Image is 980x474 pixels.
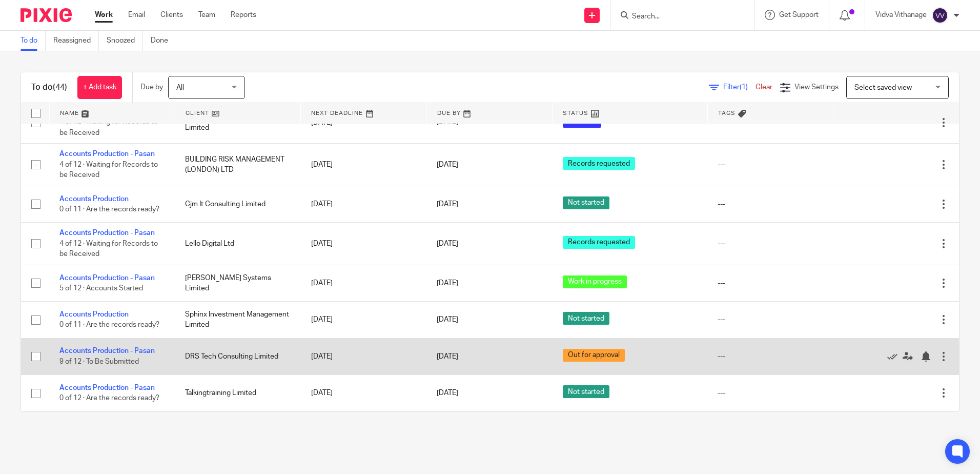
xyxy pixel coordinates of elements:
[301,223,426,265] td: [DATE]
[59,229,155,236] a: Accounts Production - Pasan
[59,285,143,292] span: 5 of 12 · Accounts Started
[53,31,99,51] a: Reassigned
[563,157,635,170] span: Records requested
[151,31,176,51] a: Done
[59,206,159,213] span: 0 of 11 · Are the records ready?
[31,82,67,93] h1: To do
[160,10,183,20] a: Clients
[175,186,300,222] td: Cjm It Consulting Limited
[301,186,426,222] td: [DATE]
[107,31,143,51] a: Snoozed
[875,10,927,20] p: Vidva Vithanage
[59,150,155,157] a: Accounts Production - Pasan
[59,240,158,258] span: 4 of 12 · Waiting for Records to be Received
[21,31,46,51] a: To do
[631,12,723,22] input: Search
[563,349,625,362] span: Out for approval
[718,278,823,288] div: ---
[718,110,736,116] span: Tags
[718,314,823,325] div: ---
[175,144,300,186] td: BUILDING RISK MANAGEMENT (LONDON) LTD
[794,84,839,91] span: View Settings
[128,10,145,20] a: Email
[301,375,426,411] td: [DATE]
[740,84,748,91] span: (1)
[887,351,903,362] a: Mark as done
[437,316,458,323] span: [DATE]
[21,8,72,22] img: Pixie
[932,7,948,24] img: svg%3E
[437,280,458,287] span: [DATE]
[563,236,635,249] span: Records requested
[176,84,184,91] span: All
[779,11,819,18] span: Get Support
[231,10,256,20] a: Reports
[563,275,627,288] span: Work in progress
[59,384,155,391] a: Accounts Production - Pasan
[756,84,772,91] a: Clear
[301,302,426,338] td: [DATE]
[718,388,823,398] div: ---
[140,82,163,92] p: Due by
[718,160,823,170] div: ---
[175,338,300,374] td: DRS Tech Consulting Limited
[437,389,458,397] span: [DATE]
[437,161,458,168] span: [DATE]
[175,223,300,265] td: Lello Digital Ltd
[198,10,215,20] a: Team
[437,201,458,208] span: [DATE]
[563,312,609,325] span: Not started
[718,351,823,362] div: ---
[437,240,458,247] span: [DATE]
[59,161,158,179] span: 4 of 12 · Waiting for Records to be Received
[59,195,129,203] a: Accounts Production
[718,199,823,209] div: ---
[77,76,122,99] a: + Add task
[437,353,458,360] span: [DATE]
[175,265,300,301] td: [PERSON_NAME] Systems Limited
[718,239,823,249] div: ---
[175,375,300,411] td: Talkingtraining Limited
[59,311,129,318] a: Accounts Production
[563,196,609,209] span: Not started
[59,347,155,354] a: Accounts Production - Pasan
[95,10,113,20] a: Work
[854,84,912,91] span: Select saved view
[59,322,159,329] span: 0 of 11 · Are the records ready?
[437,119,458,126] span: [DATE]
[563,385,609,398] span: Not started
[301,265,426,301] td: [DATE]
[175,302,300,338] td: Sphinx Investment Management Limited
[301,144,426,186] td: [DATE]
[53,83,67,91] span: (44)
[59,358,139,365] span: 9 of 12 · To Be Submitted
[59,274,155,282] a: Accounts Production - Pasan
[59,394,159,402] span: 0 of 12 · Are the records ready?
[301,338,426,374] td: [DATE]
[723,84,756,91] span: Filter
